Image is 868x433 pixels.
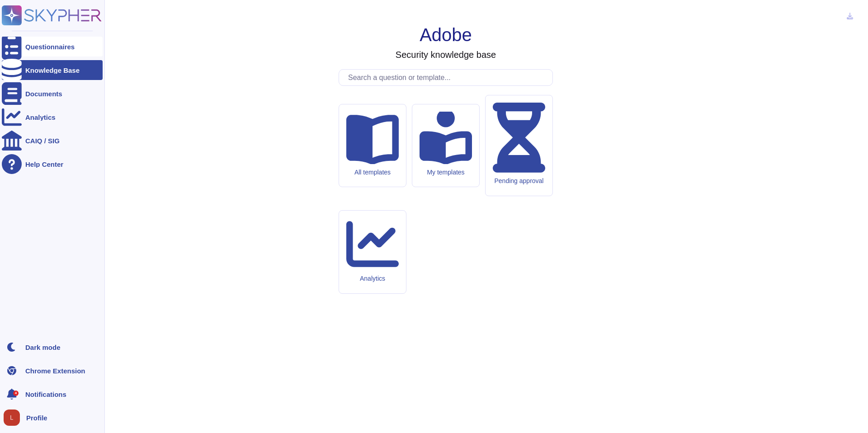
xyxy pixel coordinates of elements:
span: Notifications [25,391,66,398]
div: Chrome Extension [25,367,85,374]
div: My templates [420,169,472,176]
a: Analytics [2,107,103,127]
h3: Security knowledge base [396,49,496,60]
div: Help Center [25,161,63,168]
input: Search a question or template... [344,70,552,85]
a: Chrome Extension [2,361,103,381]
a: Documents [2,84,103,104]
img: user [4,409,20,426]
a: CAIQ / SIG [2,131,103,151]
div: CAIQ / SIG [25,137,60,144]
a: Knowledge Base [2,60,103,80]
div: Dark mode [25,344,61,351]
div: Knowledge Base [25,67,80,74]
div: Questionnaires [25,43,75,50]
button: user [2,408,26,428]
span: Profile [26,414,47,421]
a: Questionnaires [2,37,103,56]
div: 4 [13,391,19,396]
div: Pending approval [493,177,545,185]
div: Documents [25,90,62,97]
a: Help Center [2,154,103,174]
div: Analytics [25,114,56,121]
h1: Adobe [420,24,472,46]
div: All templates [346,169,399,176]
div: Analytics [346,275,399,282]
